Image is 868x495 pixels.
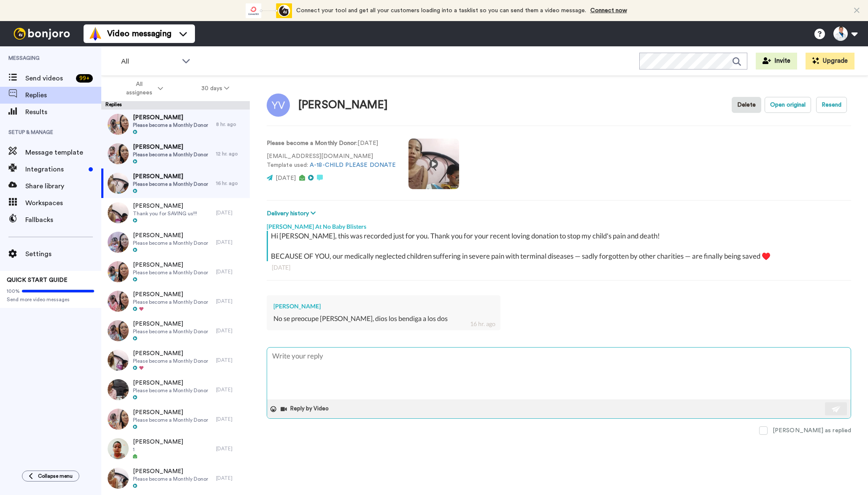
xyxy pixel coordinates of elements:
span: Replies [25,90,101,100]
span: All [121,56,178,67]
span: Please become a Monthly Donor [133,417,208,423]
img: dc5a64ac-73ad-4d5b-b0c5-f023bb7d4889-thumb.jpg [108,232,129,253]
span: Collapse menu [38,473,73,479]
img: f6a13be9-8e47-48e6-a84e-0e378188ad0e-thumb.jpg [108,350,129,371]
div: [DATE] [216,416,246,423]
span: Please become a Monthly Donor [133,476,208,482]
button: 30 days [182,81,249,96]
button: All assignees [103,77,182,100]
div: [DATE] [216,268,246,275]
span: Integrations [25,164,85,174]
span: Share library [25,181,101,191]
div: [DATE] [216,327,246,334]
span: Please become a Monthly Donor [133,387,208,394]
div: [DATE] [216,475,246,482]
a: [PERSON_NAME]Please become a Monthly Donor[DATE] [101,345,250,375]
div: [DATE] [216,386,246,393]
span: Please become a Monthly Donor [133,328,208,335]
img: c717e5a0-49fc-4584-a1e7-0f0ed04c1e46-thumb.jpg [108,320,129,341]
a: [PERSON_NAME]Please become a Monthly Donor[DATE] [101,463,250,493]
span: Settings [25,249,101,259]
img: f174baab-1ac3-4201-9e2d-fb791fa4c3c1-thumb.jpg [108,409,129,430]
span: Fallbacks [25,215,101,225]
a: A-18-CHILD PLEASE DONATE [310,162,396,168]
div: animation [246,3,292,18]
a: [PERSON_NAME]Please become a Monthly Donor[DATE] [101,257,250,286]
a: [PERSON_NAME]1[DATE] [101,434,250,463]
div: 16 hr. ago [216,180,246,187]
span: All assignees [122,80,156,97]
div: 12 hr. ago [216,150,246,157]
img: 81f9a74c-e188-49c7-9925-523d33b81589-thumb.jpg [108,438,129,459]
img: vm-color.svg [89,27,102,40]
span: [PERSON_NAME] [133,438,183,446]
span: [DATE] [276,175,296,181]
span: Send videos [25,73,73,83]
a: [PERSON_NAME]Please become a Monthly Donor[DATE] [101,227,250,257]
button: Open original [765,97,811,113]
span: [PERSON_NAME] [133,320,208,328]
span: [PERSON_NAME] [133,467,208,476]
strong: Please become a Monthly Donor [267,140,356,146]
a: [PERSON_NAME]Please become a Monthly Donor[DATE] [101,286,250,316]
span: [PERSON_NAME] [133,290,208,299]
img: Image of Yovanni Villegas [267,94,290,117]
img: ecb2e048-ebd6-450b-83c7-c32040f8f26c-thumb.jpg [108,173,129,194]
span: Please become a Monthly Donor [133,358,208,364]
span: Please become a Monthly Donor [133,122,208,128]
div: [PERSON_NAME] [273,302,494,310]
span: Please become a Monthly Donor [133,151,208,158]
a: [PERSON_NAME]Please become a Monthly Donor[DATE] [101,404,250,434]
img: bj-logo-header-white.svg [10,28,73,40]
a: [PERSON_NAME]Thank you for SAVING us!!![DATE] [101,198,250,227]
span: [PERSON_NAME] [133,143,208,151]
button: Delete [732,97,761,113]
span: [PERSON_NAME] [133,349,208,358]
img: 1283f67f-a514-4c75-86cd-930c19c3323a-thumb.jpg [108,379,129,400]
span: QUICK START GUIDE [7,277,68,283]
img: send-white.svg [832,406,841,412]
img: 7a32e584-c92a-4e91-9fd7-ac88fdfc3e08-thumb.jpg [108,202,129,223]
span: Connect your tool and get all your customers loading into a tasklist so you can send them a video... [296,8,586,13]
div: [DATE] [216,357,246,364]
div: 99 + [76,74,93,83]
span: 100% [7,288,20,294]
span: [PERSON_NAME] [133,408,208,417]
span: Please become a Monthly Donor [133,299,208,305]
div: [DATE] [272,263,846,272]
span: [PERSON_NAME] [133,172,208,181]
span: [PERSON_NAME] [133,202,197,210]
span: Send more video messages [7,296,95,303]
span: Please become a Monthly Donor [133,181,208,187]
div: [PERSON_NAME] At No Baby Blisters [267,218,851,231]
div: Hi [PERSON_NAME], this was recorded just for you. Thank you for your recent loving donation to st... [271,231,849,261]
img: 2f8ab211-c33b-4d90-abad-9bdaafdf6b76-thumb.jpg [108,468,129,489]
span: [PERSON_NAME] [133,231,208,240]
span: 1 [133,446,183,453]
button: Resend [816,97,847,113]
div: [PERSON_NAME] as replied [773,426,851,435]
span: [PERSON_NAME] [133,113,208,122]
a: [PERSON_NAME]Please become a Monthly Donor16 hr. ago [101,169,250,198]
button: Upgrade [806,53,854,70]
span: Video messaging [107,28,171,40]
span: [PERSON_NAME] [133,261,208,269]
div: 8 hr. ago [216,121,246,128]
img: f6ebb9b0-f63a-48a2-a892-41f8af6a7415-thumb.jpg [108,143,129,164]
img: 61e11642-d647-4fef-97ef-55de1b054277-thumb.jpg [108,114,129,135]
span: Workspaces [25,198,101,208]
span: Results [25,107,101,117]
span: Please become a Monthly Donor [133,269,208,276]
a: [PERSON_NAME]Please become a Monthly Donor8 hr. ago [101,110,250,139]
button: Delivery history [267,209,318,218]
div: No se preocupe [PERSON_NAME], dios los bendiga a los dos [273,314,494,324]
p: : [DATE] [267,139,396,148]
button: Invite [756,53,797,70]
div: 16 hr. ago [470,320,495,328]
span: Please become a Monthly Donor [133,240,208,246]
div: [DATE] [216,445,246,452]
button: Reply by Video [280,403,331,415]
div: [PERSON_NAME] [298,99,388,111]
p: [EMAIL_ADDRESS][DOMAIN_NAME] Template used: [267,152,396,170]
